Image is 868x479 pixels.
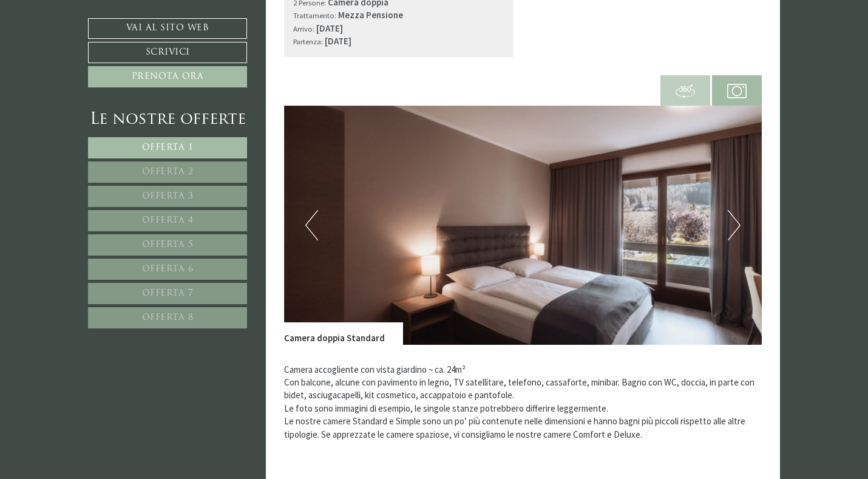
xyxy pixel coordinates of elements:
[293,36,323,46] small: Partenza:
[142,216,194,225] span: Offerta 4
[18,56,161,64] small: 10:47
[142,192,194,201] span: Offerta 3
[316,22,343,34] b: [DATE]
[293,24,314,33] small: Arrivo:
[284,322,403,344] div: Camera doppia Standard
[293,10,336,20] small: Trattamento:
[142,143,194,152] span: Offerta 1
[676,81,695,101] img: 360-grad.svg
[88,109,247,131] div: Le nostre offerte
[142,289,194,298] span: Offerta 7
[9,32,167,67] div: Buon giorno, come possiamo aiutarla?
[305,210,318,240] button: Previous
[325,35,351,47] b: [DATE]
[142,313,194,322] span: Offerta 8
[412,320,479,341] button: Invia
[142,265,194,274] span: Offerta 6
[88,18,247,39] a: Vai al sito web
[727,81,747,101] img: camera.svg
[728,210,741,240] button: Next
[338,9,403,21] b: Mezza Pensione
[142,240,194,250] span: Offerta 5
[142,168,194,177] span: Offerta 2
[217,9,262,29] div: lunedì
[284,363,762,441] p: Camera accogliente con vista giardino ~ ca. 24m² Con balcone, alcune con pavimento in legno, TV s...
[18,35,161,44] div: Montis – Active Nature Spa
[88,66,247,87] a: Prenota ora
[88,42,247,63] a: Scrivici
[284,106,762,345] img: image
